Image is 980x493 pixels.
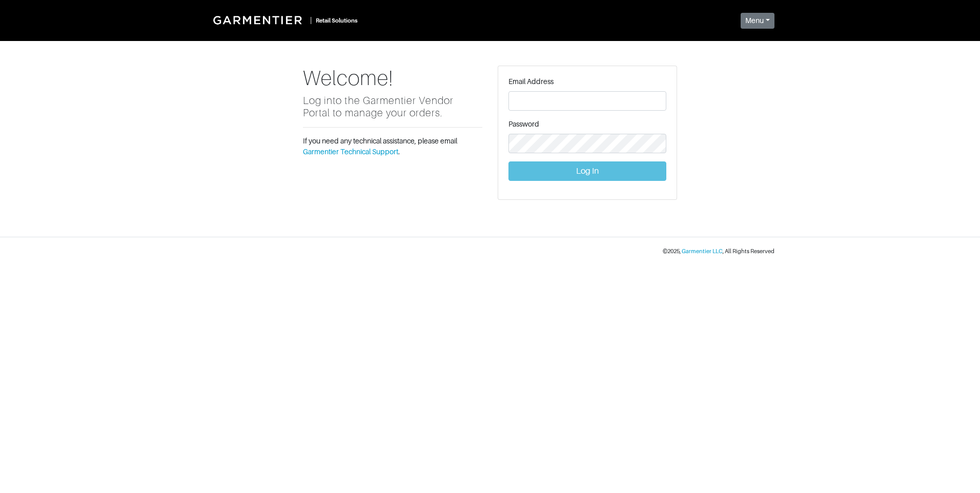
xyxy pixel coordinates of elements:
h5: Log into the Garmentier Vendor Portal to manage your orders. [303,94,482,119]
a: |Retail Solutions [206,8,362,32]
h1: Welcome! [303,66,482,90]
button: Log In [508,161,666,181]
a: Garmentier Technical Support [303,148,398,156]
img: Garmentier [208,10,310,30]
small: © 2025 , , All Rights Reserved [663,248,774,254]
button: Menu [741,13,774,29]
label: Email Address [508,76,554,87]
div: | [310,15,312,26]
small: Retail Solutions [316,17,358,24]
label: Password [508,119,539,130]
a: Garmentier LLC [682,248,723,254]
p: If you need any technical assistance, please email . [303,136,482,157]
